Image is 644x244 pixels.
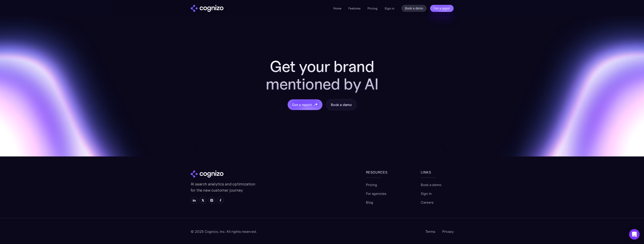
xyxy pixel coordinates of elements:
a: home [191,5,224,12]
div: links [421,170,454,175]
a: Careers [421,200,433,205]
a: Sign in [421,191,432,196]
a: Blog [366,200,373,205]
a: Book a demo [401,5,427,12]
div: © 2025 Cognizo, Inc. All rights reserved. [191,229,257,234]
a: For agencies [366,191,386,196]
img: cognizo logo [191,170,224,178]
p: AI search analytics and optimization for the new customer journey [191,181,256,193]
a: Book a demo [421,182,441,187]
a: Privacy [442,229,454,234]
img: cognizo logo [191,5,224,12]
div: Book a demo [331,102,352,107]
a: Features [348,6,360,10]
img: LinkedIn icon [192,199,196,202]
img: star [314,103,314,104]
img: star [314,105,315,106]
a: Pricing [367,6,378,10]
a: Terms [425,229,435,234]
div: Open Intercom Messenger [629,229,640,240]
a: Pricing [366,182,377,187]
a: Get a reportstarstarstar [287,99,323,110]
img: star [315,103,318,106]
a: Get a report [430,5,454,12]
div: Resources [366,170,399,175]
a: Sign in [385,6,394,11]
div: Get a report [292,102,312,107]
a: Book a demo [326,99,357,110]
h2: Get your brand mentioned by AI [252,58,392,93]
a: Home [333,6,341,10]
img: X icon [201,199,205,202]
